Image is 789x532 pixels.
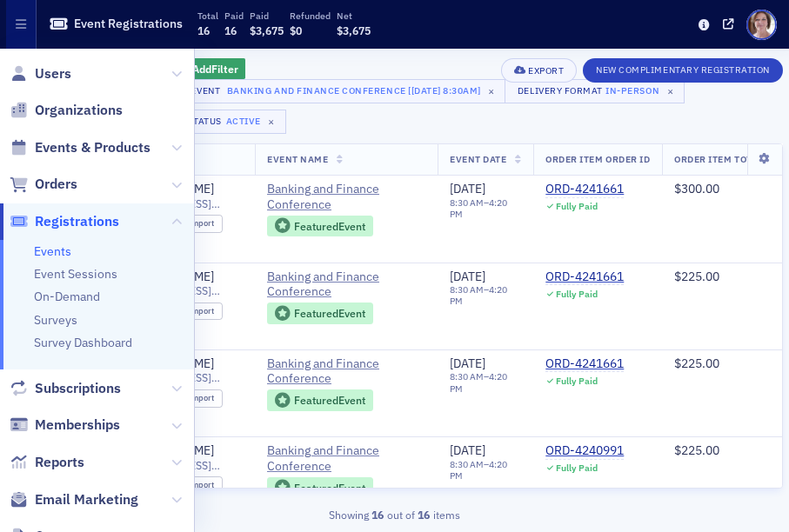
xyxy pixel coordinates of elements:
[34,289,100,304] a: On-Demand
[34,335,132,350] a: Survey Dashboard
[337,23,371,37] span: $3,675
[605,83,659,100] div: In-Person
[173,110,286,134] button: StatusActive×
[545,356,624,372] a: ORD-4241661
[450,153,506,165] span: Event Date
[224,23,237,37] span: 16
[415,507,433,522] strong: 16
[583,61,783,76] a: New Complimentary Registration
[290,23,302,37] span: $0
[250,10,284,22] p: Paid
[6,507,783,522] div: Showing out of items
[450,284,521,307] div: –
[545,182,624,197] a: ORD-4241661
[450,196,507,220] time: 4:20 PM
[35,101,123,120] span: Organizations
[192,61,238,76] span: Add Filter
[556,376,598,387] div: Fully Paid
[35,175,77,194] span: Orders
[197,10,218,22] p: Total
[518,85,603,96] div: Delivery Format
[267,269,425,300] a: Banking and Finance Conference
[264,114,279,130] span: ×
[294,483,365,493] div: Featured Event
[74,16,183,32] h1: Event Registrations
[450,370,507,394] time: 4:20 PM
[34,243,71,259] a: Events
[450,356,485,371] span: [DATE]
[450,442,485,458] span: [DATE]
[226,116,261,127] div: Active
[450,197,521,220] div: –
[10,175,77,194] a: Orders
[35,379,121,398] span: Subscriptions
[369,507,387,522] strong: 16
[450,283,484,296] time: 8:30 AM
[290,10,331,22] p: Refunded
[674,153,787,165] span: Order Item Total Paid
[34,266,117,282] a: Event Sessions
[267,443,425,474] a: Banking and Finance Conference
[450,181,485,196] span: [DATE]
[186,116,223,127] div: Status
[450,458,507,482] time: 4:20 PM
[450,283,507,307] time: 4:20 PM
[10,490,138,509] a: Email Marketing
[10,212,119,231] a: Registrations
[187,85,224,96] div: Event
[10,138,150,157] a: Events & Products
[250,23,284,37] span: $3,675
[267,153,328,165] span: Event Name
[35,490,138,509] span: Email Marketing
[267,182,425,212] a: Banking and Finance Conference
[674,181,719,196] span: $300.00
[227,83,481,100] div: Banking and Finance Conference [[DATE] 8:30am]
[10,453,84,472] a: Reports
[174,58,245,80] button: AddFilter
[484,83,499,99] span: ×
[450,196,484,209] time: 8:30 AM
[501,58,577,83] button: Export
[35,138,150,157] span: Events & Products
[267,477,373,499] div: Featured Event
[267,216,373,237] div: Featured Event
[528,66,564,76] div: Export
[337,10,371,22] p: Net
[545,443,624,459] a: ORD-4240991
[35,453,84,472] span: Reports
[450,371,521,394] div: –
[10,101,123,120] a: Organizations
[663,83,679,99] span: ×
[10,379,121,398] a: Subscriptions
[267,356,425,387] a: Banking and Finance Conference
[746,10,777,40] span: Profile
[450,269,485,284] span: [DATE]
[224,10,244,22] p: Paid
[35,416,120,435] span: Memberships
[34,312,77,328] a: Surveys
[174,79,506,103] button: EventBanking and Finance Conference [[DATE] 8:30am]×
[545,153,650,165] span: Order Item Order ID
[197,23,210,37] span: 16
[450,459,521,482] div: –
[583,58,783,83] button: New Complimentary Registration
[556,462,598,474] div: Fully Paid
[294,396,365,405] div: Featured Event
[674,356,719,371] span: $225.00
[10,416,120,435] a: Memberships
[35,64,71,83] span: Users
[556,289,598,300] div: Fully Paid
[505,79,685,103] button: Delivery FormatIn-Person×
[10,64,71,83] a: Users
[545,269,624,285] a: ORD-4241661
[556,201,598,212] div: Fully Paid
[450,458,484,470] time: 8:30 AM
